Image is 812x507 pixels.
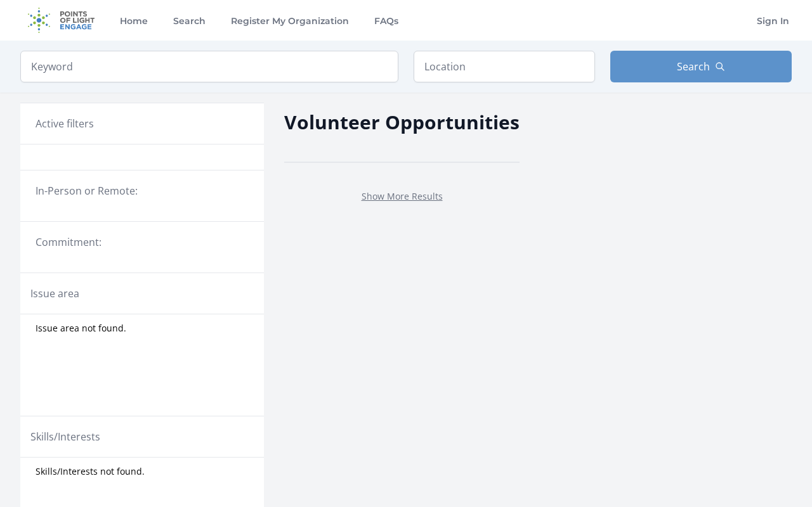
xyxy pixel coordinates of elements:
a: Show More Results [362,190,443,202]
legend: Issue area [30,286,79,301]
h2: Volunteer Opportunities [284,108,520,136]
legend: In-Person or Remote: [36,183,249,198]
h3: Active filters [36,116,94,131]
span: Issue area not found. [36,322,126,335]
legend: Commitment: [36,234,249,250]
input: Location [414,51,595,82]
span: Skills/Interests not found. [36,465,145,478]
button: Search [610,51,792,82]
span: Search [677,59,710,74]
input: Keyword [20,51,398,82]
legend: Skills/Interests [30,429,100,444]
